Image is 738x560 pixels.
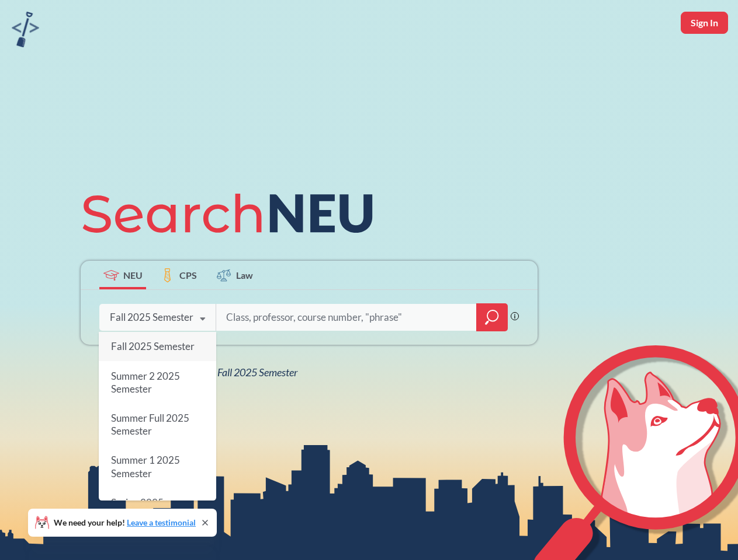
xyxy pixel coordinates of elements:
span: Spring 2025 Semester [111,496,164,521]
a: Leave a testimonial [127,517,196,527]
span: Law [236,268,253,282]
div: magnifying glass [476,303,508,331]
span: CPS [179,268,197,282]
span: Summer 1 2025 Semester [111,454,180,480]
a: sandbox logo [12,12,39,51]
span: Fall 2025 Semester [111,340,195,352]
svg: magnifying glass [485,309,499,325]
input: Class, professor, course number, "phrase" [225,305,468,330]
button: Sign In [681,12,728,34]
img: sandbox logo [12,12,39,47]
div: Fall 2025 Semester [110,311,193,324]
span: NEU Fall 2025 Semester [195,366,297,379]
span: We need your help! [54,519,196,527]
span: Summer 2 2025 Semester [111,370,180,395]
span: NEU [123,268,143,282]
span: Summer Full 2025 Semester [111,412,189,437]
